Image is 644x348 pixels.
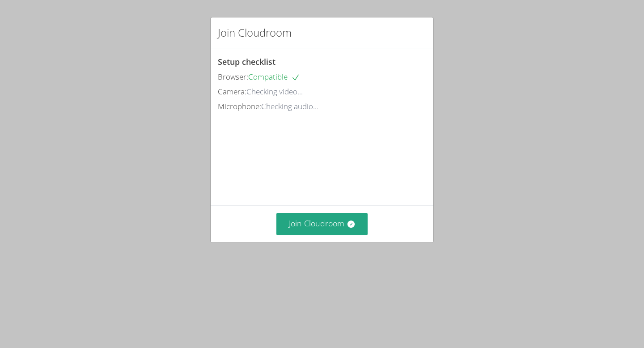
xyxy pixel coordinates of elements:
h2: Join Cloudroom [218,25,292,41]
button: Join Cloudroom [276,213,368,235]
span: Camera: [218,86,246,97]
span: Checking video... [246,86,303,97]
span: Browser: [218,72,248,82]
span: Setup checklist [218,56,275,67]
span: Checking audio... [261,101,318,111]
span: Compatible [248,72,300,82]
span: Microphone: [218,101,261,111]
